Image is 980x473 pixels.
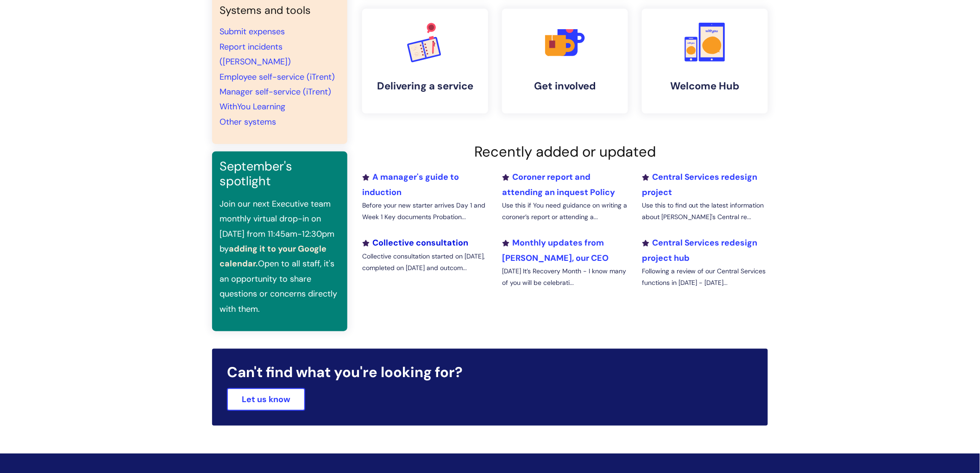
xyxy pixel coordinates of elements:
a: Employee self-service (iTrent) [220,71,335,82]
h4: Systems and tools [220,4,340,17]
a: Report incidents ([PERSON_NAME]) [220,41,291,67]
h4: Welcome Hub [649,80,760,92]
a: Central Services redesign project [642,171,758,197]
a: Manager self-service (iTrent) [220,86,331,97]
a: Submit expenses [220,26,285,37]
a: Get involved [502,9,628,114]
p: Following a review of our Central Services functions in [DATE] - [DATE]... [642,265,768,289]
a: A manager's guide to induction [362,171,459,197]
a: Central Services redesign project hub [642,237,758,263]
p: Use this if You need guidance on writing a coroner’s report or attending a... [502,200,628,223]
h4: Get involved [509,80,621,92]
h4: Delivering a service [370,80,481,92]
p: [DATE] It’s Recovery Month - I know many of you will be celebrati... [502,265,628,289]
a: Coroner report and attending an inquest Policy [502,171,615,197]
a: Welcome Hub [642,9,768,114]
h2: Can't find what you're looking for? [227,364,753,381]
a: Collective consultation [362,237,468,248]
p: Use this to find out the latest information about [PERSON_NAME]'s Central re... [642,200,768,223]
h2: Recently added or updated [362,143,768,160]
p: Join our next Executive team monthly virtual drop-in on [DATE] from 11:45am-12:30pm by Open to al... [220,196,340,316]
a: Monthly updates from [PERSON_NAME], our CEO [502,237,609,263]
a: Let us know [227,388,305,410]
a: Other systems [220,116,276,127]
h3: September's spotlight [220,159,340,189]
a: Delivering a service [362,9,488,114]
p: Collective consultation started on [DATE], completed on [DATE] and outcom... [362,251,488,274]
p: Before your new starter arrives Day 1 and Week 1 Key documents Probation... [362,200,488,223]
a: adding it to your Google calendar. [220,243,327,269]
a: WithYou Learning [220,101,285,112]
